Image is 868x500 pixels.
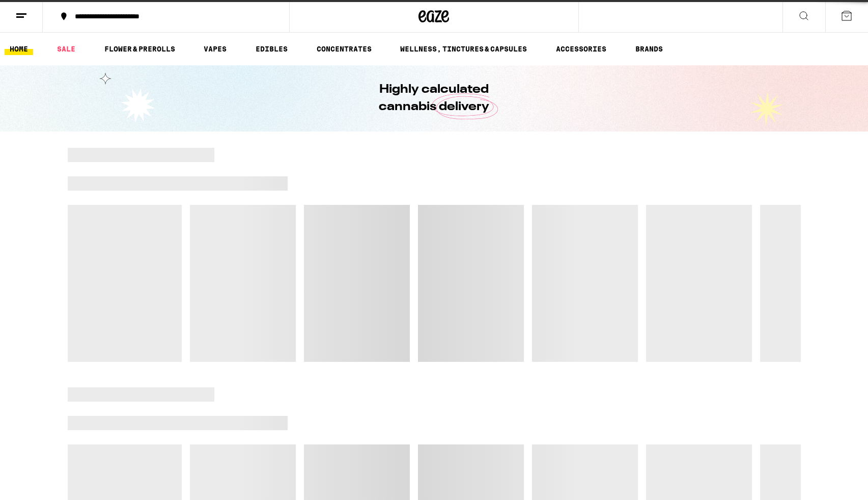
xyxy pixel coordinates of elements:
[99,43,180,55] a: FLOWER & PREROLLS
[630,43,668,55] a: BRANDS
[395,43,532,55] a: WELLNESS, TINCTURES & CAPSULES
[199,43,232,55] a: VAPES
[52,43,80,55] a: SALE
[5,43,33,55] a: HOME
[551,43,611,55] a: ACCESSORIES
[250,43,293,55] a: EDIBLES
[312,43,377,55] a: CONCENTRATES
[350,81,518,116] h1: Highly calculated cannabis delivery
